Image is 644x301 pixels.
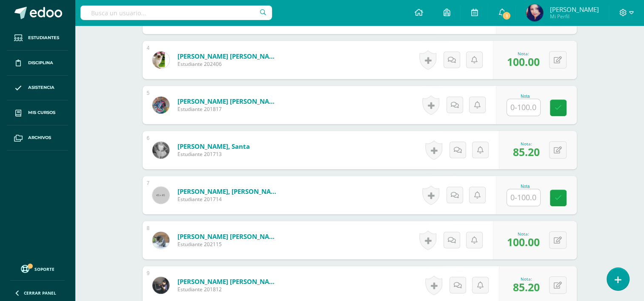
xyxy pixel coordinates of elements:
a: [PERSON_NAME], [PERSON_NAME] [177,187,280,196]
span: Cerrar panel [24,290,56,296]
div: Nota: [513,141,540,147]
span: Estudiante 201713 [177,150,250,158]
a: [PERSON_NAME] [PERSON_NAME] [177,232,280,241]
img: 0504062480c12e1b7518e0322845d98e.png [152,97,169,114]
span: 100.00 [507,235,540,249]
span: Estudiantes [28,34,59,41]
span: Disciplina [28,60,53,66]
div: Nota: [507,231,540,237]
a: Asistencia [7,76,68,101]
img: 4e379a1e11d67148e86df473663b8737.png [152,232,169,249]
a: [PERSON_NAME] [PERSON_NAME] [177,277,280,286]
a: [PERSON_NAME] [PERSON_NAME] [177,97,280,105]
a: Estudiantes [7,26,68,51]
span: 1 [502,11,511,20]
input: 0-100.0 [507,189,540,206]
img: 862901200a4a036acfe77134bafa402e.png [152,51,169,68]
div: Nota: [507,51,540,57]
div: Nota: [513,276,540,282]
span: Estudiante 201714 [177,196,280,203]
span: 85.20 [513,280,540,294]
span: Archivos [28,134,51,141]
span: Mi Perfil [550,13,598,20]
input: Busca un usuario... [80,6,272,20]
a: [PERSON_NAME], Santa [177,142,250,150]
span: Mis cursos [28,109,55,116]
img: 944d1d4e2492142b33f267b8c303ef5b.png [152,142,169,159]
a: Disciplina [7,51,68,76]
span: Estudiante 201812 [177,286,280,293]
a: [PERSON_NAME] [PERSON_NAME] [177,52,280,60]
img: 07244a1671338f8129d0a23ffc39d782.png [526,4,543,21]
span: 100.00 [507,54,540,69]
span: Estudiante 202406 [177,60,280,68]
a: Archivos [7,125,68,150]
span: Asistencia [28,84,54,91]
span: 85.20 [513,145,540,159]
a: Mis cursos [7,100,68,125]
input: 0-100.0 [507,99,540,116]
span: Estudiante 202115 [177,241,280,248]
img: 78da2ad9647f3cb3810cc269162ce663.png [152,277,169,294]
img: 45x45 [152,187,169,204]
div: Nota [507,184,544,189]
span: Estudiante 201817 [177,105,280,113]
span: Soporte [34,266,54,272]
div: Nota [507,94,544,99]
a: Soporte [10,263,65,274]
span: [PERSON_NAME] [550,5,598,14]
